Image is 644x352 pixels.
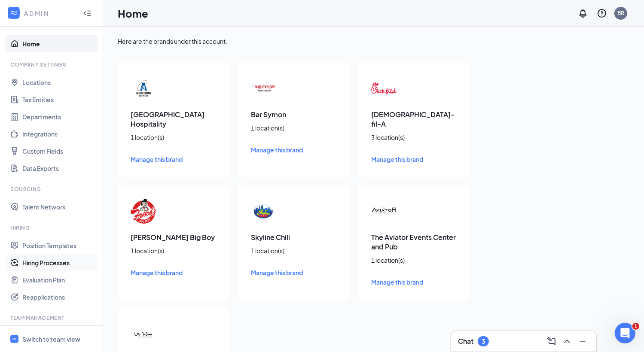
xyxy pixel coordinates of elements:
svg: ComposeMessage [546,336,557,346]
span: Manage this brand [371,155,423,163]
img: Skyline Chili logo [251,198,277,224]
span: Manage this brand [131,155,183,163]
h3: Bar Symon [251,110,337,119]
img: Bar Symon logo [251,76,277,101]
div: Company Settings [10,61,94,68]
a: Manage this brand [251,145,337,155]
a: Reapplications [22,288,96,306]
div: 3 [482,338,485,345]
span: Manage this brand [371,278,423,286]
button: Minimize [576,334,589,348]
a: Manage this brand [131,155,217,164]
svg: QuestionInfo [597,8,607,18]
svg: WorkstreamLogo [12,336,17,342]
button: ChevronUp [560,334,574,348]
div: ADMIN [24,9,75,18]
a: Tax Entities [22,91,96,108]
a: Departments [22,108,96,125]
img: Via Roma logo [131,321,156,347]
iframe: Intercom live chat [615,323,635,343]
div: 3 location(s) [371,133,457,142]
h3: [PERSON_NAME] Big Boy [131,233,217,242]
svg: Minimize [577,336,588,346]
button: ComposeMessage [545,334,559,348]
h3: Chat [458,337,473,346]
svg: Notifications [578,8,588,18]
a: Data Exports [22,160,96,177]
a: Home [22,35,96,52]
a: Manage this brand [131,268,217,277]
a: Custom Fields [22,143,96,160]
a: Locations [22,74,96,91]
span: Manage this brand [251,269,303,276]
a: Hiring Processes [22,254,96,271]
h3: Skyline Chili [251,233,337,242]
div: Switch to team view [22,335,80,343]
div: Team Management [10,314,94,322]
div: BR [617,9,624,17]
span: 1 [632,323,639,330]
div: 1 location(s) [251,246,337,255]
div: 1 location(s) [131,133,217,142]
div: Hiring [10,224,94,231]
a: Manage this brand [251,268,337,277]
img: Akron-Canton Airport Hospitality logo [131,76,156,101]
a: Manage this brand [371,277,457,287]
a: Integrations [22,125,96,143]
h3: The Aviator Events Center and Pub [371,233,457,252]
div: 1 location(s) [131,246,217,255]
img: The Aviator Events Center and Pub logo [371,198,397,224]
a: Evaluation Plan [22,271,96,288]
a: Position Templates [22,237,96,254]
div: 1 location(s) [251,124,337,132]
svg: Collapse [83,9,92,18]
a: Manage this brand [371,155,457,164]
h3: [DEMOGRAPHIC_DATA]-fil-A [371,110,457,129]
h1: Home [118,6,148,21]
svg: ChevronUp [562,336,572,346]
div: Here are the brands under this account. [118,37,629,46]
img: Frisch's Big Boy logo [131,198,156,224]
span: Manage this brand [251,146,303,154]
div: Sourcing [10,185,94,193]
img: Chick-fil-A logo [371,76,397,101]
span: Manage this brand [131,269,183,276]
div: 1 location(s) [371,256,457,264]
svg: WorkstreamLogo [9,9,18,17]
a: Talent Network [22,198,96,215]
h3: [GEOGRAPHIC_DATA] Hospitality [131,110,217,129]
